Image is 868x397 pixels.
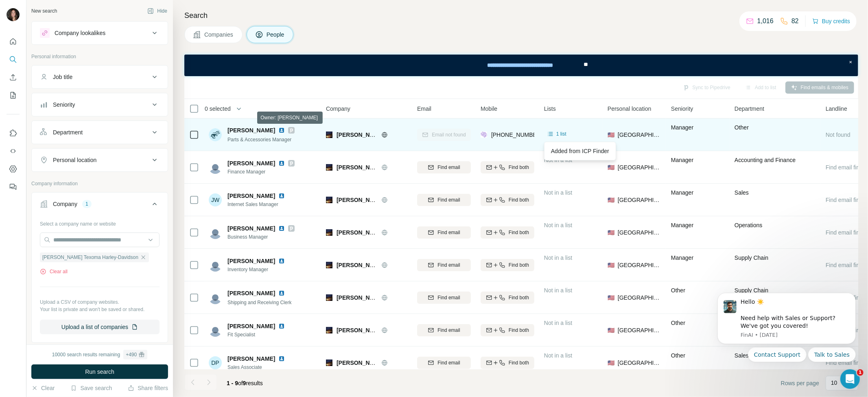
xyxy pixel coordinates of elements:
[509,261,529,269] span: Find both
[556,130,566,138] span: 1 list
[326,229,332,236] img: Logo of Adam Smith's Texoma Harley-Davidson
[437,229,460,236] span: Find email
[337,294,454,301] span: [PERSON_NAME] Texoma Harley-Davidson
[481,131,487,139] img: provider people-data-labs logo
[791,16,799,26] p: 82
[337,132,454,138] span: [PERSON_NAME] Texoma Harley-Davidson
[544,352,572,359] span: Not in a list
[544,287,572,294] span: Not in a list
[227,266,288,273] span: Inventory Manager
[278,160,285,167] img: LinkedIn logo
[735,124,749,131] span: Other
[128,384,168,392] button: Share filters
[326,327,332,333] img: Logo of Adam Smith's Texoma Harley-Davidson
[209,259,222,272] img: Avatar
[42,254,138,261] span: [PERSON_NAME] Texoma Harley-Davidson
[826,164,863,171] span: Find email first
[31,384,55,392] button: Clear
[608,131,614,139] span: 🇺🇸
[417,357,471,369] button: Find email
[618,196,661,204] span: [GEOGRAPHIC_DATA]
[82,200,92,208] div: 1
[337,360,454,366] span: [PERSON_NAME] Texoma Harley-Davidson
[608,359,614,367] span: 🇺🇸
[278,193,285,199] img: LinkedIn logo
[209,291,222,304] img: Avatar
[826,105,847,113] span: Landline
[227,257,275,265] span: [PERSON_NAME]
[509,359,529,366] span: Find both
[278,127,285,134] img: LinkedIn logo
[70,384,112,392] button: Save search
[205,105,231,113] span: 0 selected
[618,294,661,302] span: [GEOGRAPHIC_DATA]
[608,196,614,204] span: 🇺🇸
[544,320,572,326] span: Not in a list
[7,180,20,194] button: Feedback
[544,189,572,196] span: Not in a list
[671,320,685,326] span: Other
[40,320,160,334] button: Upload a list of companies
[671,222,693,228] span: Manager
[735,105,764,113] span: Department
[509,164,529,171] span: Find both
[481,226,534,239] button: Find both
[337,262,454,268] span: [PERSON_NAME] Texoma Harley-Davidson
[481,292,534,304] button: Find both
[40,217,160,228] div: Select a company name or website
[735,189,749,196] span: Sales
[337,229,454,236] span: [PERSON_NAME] Texoma Harley-Davidson
[481,357,534,369] button: Find both
[227,380,263,386] span: results
[85,368,114,376] span: Run search
[437,359,460,366] span: Find email
[417,324,471,336] button: Find email
[481,324,534,336] button: Find both
[238,380,243,386] span: of
[53,128,83,136] div: Department
[437,261,460,269] span: Find email
[267,31,285,39] span: People
[671,189,693,196] span: Manager
[227,192,275,200] span: [PERSON_NAME]
[227,331,288,338] span: Fit Specialist
[757,16,774,26] p: 1,016
[544,105,556,113] span: Lists
[243,380,246,386] span: 9
[437,164,460,171] span: Find email
[417,161,471,173] button: Find email
[326,164,332,171] img: Logo of Adam Smith's Texoma Harley-Davidson
[509,327,529,334] span: Find both
[417,226,471,239] button: Find email
[40,306,160,313] p: Your list is private and won't be saved or shared.
[278,225,285,232] img: LinkedIn logo
[7,70,20,85] button: Enrich CSV
[481,161,534,173] button: Find both
[126,351,137,358] div: + 490
[7,126,20,140] button: Use Surfe on LinkedIn
[227,289,275,297] span: [PERSON_NAME]
[608,294,614,302] span: 🇺🇸
[227,159,275,167] span: [PERSON_NAME]
[326,197,332,203] img: Logo of Adam Smith's Texoma Harley-Davidson
[618,326,661,334] span: [GEOGRAPHIC_DATA]
[31,364,168,379] button: Run search
[618,131,661,139] span: [GEOGRAPHIC_DATA]
[184,55,858,76] iframe: Banner
[608,228,614,237] span: 🇺🇸
[326,105,350,113] span: Company
[204,31,234,39] span: Companies
[7,34,20,49] button: Quick start
[326,360,332,366] img: Logo of Adam Smith's Texoma Harley-Davidson
[278,258,285,264] img: LinkedIn logo
[227,126,275,134] span: [PERSON_NAME]
[31,7,57,15] div: New search
[40,298,160,306] p: Upload a CSV of company websites.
